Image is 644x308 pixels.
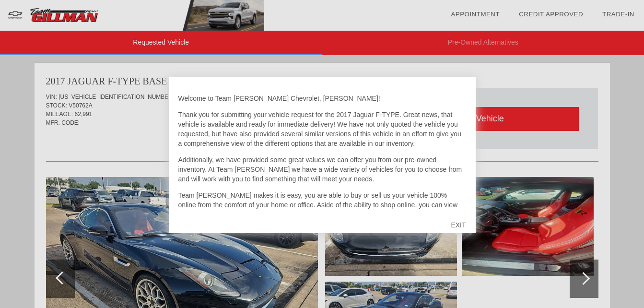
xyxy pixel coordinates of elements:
p: Team [PERSON_NAME] makes it is easy, you are able to buy or sell us your vehicle 100% online from... [178,190,466,248]
a: Trade-In [602,11,634,18]
p: Additionally, we have provided some great values we can offer you from our pre-owned inventory. A... [178,155,466,184]
div: EXIT [441,211,475,239]
a: Appointment [451,11,500,18]
p: Thank you for submitting your vehicle request for the 2017 Jaguar F-TYPE. Great news, that vehicl... [178,110,466,148]
a: Credit Approved [519,11,583,18]
p: Welcome to Team [PERSON_NAME] Chevrolet, [PERSON_NAME]! [178,94,466,103]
